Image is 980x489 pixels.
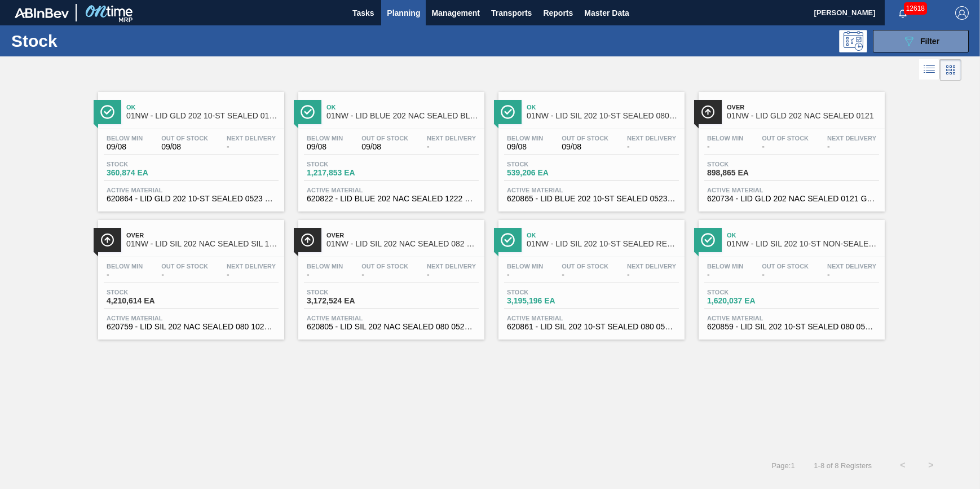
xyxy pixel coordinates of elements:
[161,143,208,151] span: 09/08
[490,212,690,340] a: ÍconeOk01NW - LID SIL 202 10-ST SEALED RED DIBelow Min-Out Of Stock-Next Delivery-Stock3,195,196 ...
[307,271,343,279] span: -
[427,143,476,151] span: -
[361,271,408,279] span: -
[387,6,420,20] span: Planning
[107,169,186,177] span: 360,874 EA
[771,461,794,470] span: Page : 1
[707,297,786,305] span: 1,620,037 EA
[955,6,969,20] img: Logout
[290,212,490,340] a: ÍconeOver01NW - LID SIL 202 NAC SEALED 082 0521 RED DIEBelow Min-Out Of Stock-Next Delivery-Stock...
[107,263,143,270] span: Below Min
[839,30,867,52] div: Programming: no user selected
[361,135,408,142] span: Out Of Stock
[90,83,290,212] a: ÍconeOk01NW - LID GLD 202 10-ST SEALED 0121 GLD BALL 0Below Min09/08Out Of Stock09/08Next Deliver...
[290,83,490,212] a: ÍconeOk01NW - LID BLUE 202 NAC SEALED BLU 0322Below Min09/08Out Of Stock09/08Next Delivery-Stock1...
[507,289,586,296] span: Stock
[527,240,679,248] span: 01NW - LID SIL 202 10-ST SEALED RED DI
[920,37,939,46] span: Filter
[543,6,573,20] span: Reports
[107,135,143,142] span: Below Min
[351,6,376,20] span: Tasks
[15,8,69,18] img: TNhmsLtSVTkK8tSr43FrP2fwEKptu5GPRR3wAAAABJRU5ErkJggg==
[227,143,276,151] span: -
[562,143,608,151] span: 09/08
[885,5,921,21] button: Notifications
[527,112,679,120] span: 01NW - LID SIL 202 10-ST SEALED 080 0618 ULT 06
[307,263,343,270] span: Below Min
[690,83,890,212] a: ÍconeOver01NW - LID GLD 202 NAC SEALED 0121Below Min-Out Of Stock-Next Delivery-Stock898,865 EAAc...
[690,212,890,340] a: ÍconeOk01NW - LID SIL 202 10-ST NON-SEALED 088 0824 SIBelow Min-Out Of Stock-Next Delivery-Stock1...
[627,263,676,270] span: Next Delivery
[873,30,969,52] button: Filter
[507,315,676,321] span: Active Material
[940,59,961,81] div: Card Vision
[627,143,676,151] span: -
[307,143,343,151] span: 09/08
[107,195,276,203] span: 620864 - LID GLD 202 10-ST SEALED 0523 GLD MCC 06
[707,143,743,151] span: -
[307,169,386,177] span: 1,217,853 EA
[507,161,586,168] span: Stock
[307,323,476,331] span: 620805 - LID SIL 202 NAC SEALED 080 0522 RED DIE
[307,135,343,142] span: Below Min
[707,263,743,270] span: Below Min
[707,323,876,331] span: 620859 - LID SIL 202 10-ST SEALED 080 0523 SIL 06
[427,135,476,142] span: Next Delivery
[307,297,386,305] span: 3,172,524 EA
[562,271,608,279] span: -
[161,271,208,279] span: -
[126,232,279,239] span: Over
[919,59,940,81] div: List Vision
[431,6,480,20] span: Management
[307,315,476,321] span: Active Material
[307,195,476,203] span: 620822 - LID BLUE 202 NAC SEALED 1222 BLU DIE EPO
[301,233,315,247] img: Ícone
[107,323,276,331] span: 620759 - LID SIL 202 NAC SEALED 080 1021 SIL EPOX
[727,240,879,248] span: 01NW - LID SIL 202 10-ST NON-SEALED 088 0824 SI
[507,323,676,331] span: 620861 - LID SIL 202 10-ST SEALED 080 0523 RED DI
[827,135,876,142] span: Next Delivery
[762,271,809,279] span: -
[361,143,408,151] span: 09/08
[307,289,386,296] span: Stock
[889,451,917,479] button: <
[501,233,515,247] img: Ícone
[707,135,743,142] span: Below Min
[326,240,479,248] span: 01NW - LID SIL 202 NAC SEALED 082 0521 RED DIE
[107,289,186,296] span: Stock
[90,212,290,340] a: ÍconeOver01NW - LID SIL 202 NAC SEALED SIL 1021Below Min-Out Of Stock-Next Delivery-Stock4,210,61...
[762,135,809,142] span: Out Of Stock
[107,161,186,168] span: Stock
[326,112,479,120] span: 01NW - LID BLUE 202 NAC SEALED BLU 0322
[584,6,629,20] span: Master Data
[827,263,876,270] span: Next Delivery
[107,315,276,321] span: Active Material
[507,271,543,279] span: -
[562,135,608,142] span: Out Of Stock
[507,143,543,151] span: 09/08
[507,297,586,305] span: 3,195,196 EA
[707,169,786,177] span: 898,865 EA
[11,34,177,47] h1: Stock
[107,297,186,305] span: 4,210,614 EA
[562,263,608,270] span: Out Of Stock
[507,135,543,142] span: Below Min
[427,263,476,270] span: Next Delivery
[827,143,876,151] span: -
[707,161,786,168] span: Stock
[707,271,743,279] span: -
[507,187,676,193] span: Active Material
[161,135,208,142] span: Out Of Stock
[762,263,809,270] span: Out Of Stock
[427,271,476,279] span: -
[107,143,143,151] span: 09/08
[307,161,386,168] span: Stock
[827,271,876,279] span: -
[126,240,279,248] span: 01NW - LID SIL 202 NAC SEALED SIL 1021
[227,271,276,279] span: -
[491,6,532,20] span: Transports
[227,263,276,270] span: Next Delivery
[527,232,679,239] span: Ok
[307,187,476,193] span: Active Material
[917,451,945,479] button: >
